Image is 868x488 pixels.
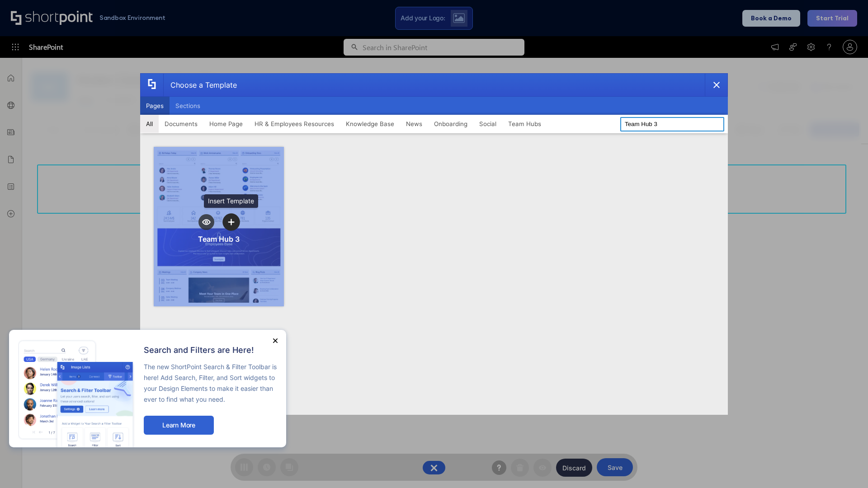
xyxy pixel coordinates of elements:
button: Onboarding [428,115,473,133]
button: Team Hubs [502,115,547,133]
button: Sections [170,97,206,115]
button: All [140,115,159,133]
div: Team Hub 3 [198,235,240,244]
button: Pages [140,97,170,115]
div: template selector [140,73,728,415]
button: Documents [159,115,203,133]
button: Social [473,115,502,133]
button: Home Page [203,115,249,133]
button: Knowledge Base [340,115,400,133]
img: new feature image [18,339,135,447]
button: HR & Employees Resources [249,115,340,133]
input: Search [620,117,724,131]
button: News [400,115,428,133]
button: Learn More [144,416,214,435]
p: The new ShortPoint Search & Filter Toolbar is here! Add Search, Filter, and Sort widgets to your ... [144,361,277,405]
iframe: Chat Widget [823,445,868,488]
div: Choose a Template [163,74,237,96]
h2: Search and Filters are Here! [144,346,277,355]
